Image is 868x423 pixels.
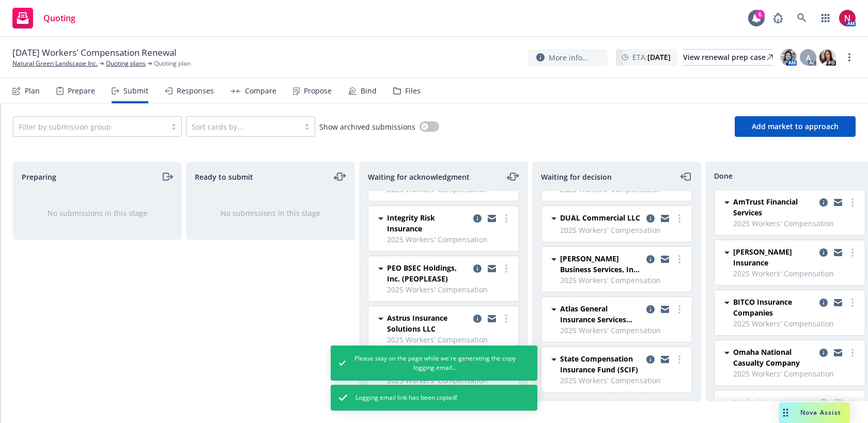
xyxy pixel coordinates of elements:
[780,49,797,66] img: photo
[560,303,642,325] span: Atlas General Insurance Services (RPS)
[541,171,612,182] span: Waiting for decision
[843,51,856,64] a: more
[659,353,671,366] a: copy logging email
[644,353,657,366] a: copy logging email
[846,296,859,309] a: more
[471,312,484,325] a: copy logging email
[560,375,686,386] span: 2025 Workers' Compensation
[768,8,788,28] a: Report a Bug
[819,49,836,66] img: photo
[647,52,671,62] strong: [DATE]
[528,49,608,66] button: More info...
[123,87,148,95] div: Submit
[714,170,733,181] span: Done
[832,296,844,309] a: copy logging email
[507,170,519,183] a: moveLeftRight
[319,121,415,132] span: Show archived submissions
[779,402,849,423] button: Nova Assist
[733,246,815,268] span: [PERSON_NAME] Insurance
[733,268,859,279] span: 2025 Workers' Compensation
[735,116,856,137] button: Add market to approach
[755,10,765,19] div: 6
[500,262,513,275] a: more
[632,52,671,62] span: ETA :
[806,52,811,63] span: A
[471,262,484,275] a: copy logging email
[560,275,686,286] span: 2025 Workers' Compensation
[43,14,75,22] span: Quoting
[846,246,859,259] a: more
[673,303,686,316] a: more
[792,8,812,28] a: Search
[683,50,773,65] div: View renewal prep case
[846,196,859,209] a: more
[815,8,836,28] a: Switch app
[486,262,498,275] a: copy logging email
[387,262,469,284] span: PEO BSEC Holdings, Inc. (PEOPLEASE)
[683,49,773,66] a: View renewal prep case
[177,87,214,95] div: Responses
[680,170,692,183] a: moveLeft
[644,253,657,265] a: copy logging email
[659,303,671,316] a: copy logging email
[203,208,338,218] div: No submissions in this stage
[8,4,80,33] a: Quoting
[673,353,686,366] a: more
[800,408,841,417] span: Nova Assist
[733,368,859,379] span: 2025 Workers' Compensation
[195,171,253,182] span: Ready to submit
[779,402,792,423] div: Drag to move
[245,87,276,95] div: Compare
[659,253,671,265] a: copy logging email
[154,59,191,68] span: Quoting plan
[644,212,657,225] a: copy logging email
[832,246,844,259] a: copy logging email
[560,325,686,336] span: 2025 Workers' Compensation
[817,246,830,259] a: copy logging email
[733,218,859,229] span: 2025 Workers' Compensation
[387,334,513,345] span: 2025 Workers' Compensation
[106,59,146,68] a: Quoting plans
[839,10,856,26] img: photo
[560,225,686,236] span: 2025 Workers' Compensation
[500,312,513,325] a: more
[304,87,332,95] div: Propose
[12,46,176,59] span: [DATE] Workers' Compensation Renewal
[22,171,56,182] span: Preparing
[368,171,470,182] span: Waiting for acknowledgment
[817,347,830,359] a: copy logging email
[549,52,588,63] span: More info...
[560,253,642,275] span: [PERSON_NAME] Business Services, Inc. (BBSI)
[659,212,671,225] a: copy logging email
[387,312,469,334] span: Astrus Insurance Solutions LLC
[387,212,469,234] span: Integrity Risk Insurance
[30,208,165,218] div: No submissions in this stage
[733,296,815,318] span: BITCO Insurance Companies
[560,212,640,223] span: DUAL Commercial LLC
[733,347,815,368] span: Omaha National Casualty Company
[486,312,498,325] a: copy logging email
[486,212,498,225] a: copy logging email
[832,347,844,359] a: copy logging email
[387,234,513,245] span: 2025 Workers' Compensation
[832,196,844,209] a: copy logging email
[752,121,839,131] span: Add market to approach
[500,212,513,225] a: more
[355,393,457,402] span: Logging email link has been copied!
[644,303,657,316] a: copy logging email
[733,318,859,329] span: 2025 Workers' Compensation
[673,253,686,265] a: more
[25,87,40,95] div: Plan
[471,212,484,225] a: copy logging email
[387,284,513,295] span: 2025 Workers' Compensation
[354,354,517,372] span: Please stay on the page while we're generating the copy logging email...
[673,212,686,225] a: more
[12,59,98,68] a: Natural Green Landscape Inc.
[846,347,859,359] a: more
[560,353,642,375] span: State Compensation Insurance Fund (SCIF)
[405,87,421,95] div: Files
[68,87,95,95] div: Prepare
[334,170,346,183] a: moveLeftRight
[161,170,173,183] a: moveRight
[817,196,830,209] a: copy logging email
